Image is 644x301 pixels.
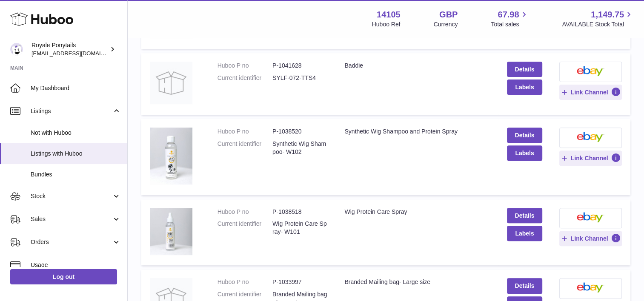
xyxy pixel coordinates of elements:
[507,62,543,77] a: Details
[150,62,192,104] img: Baddie
[272,140,327,156] dd: Synthetic Wig Shampoo- W102
[218,128,272,136] dt: Huboo P no
[218,278,272,286] dt: Huboo P no
[571,235,608,242] span: Link Channel
[491,20,529,28] span: Total sales
[31,170,121,179] span: Bundles
[31,41,108,57] div: Royale Ponytails
[344,208,489,216] div: Wig Protein Care Spray
[562,20,634,28] span: AVAILABLE Stock Total
[591,9,624,20] span: 1,149.75
[372,20,401,28] div: Huboo Ref
[507,226,543,241] button: Labels
[272,220,327,236] dd: Wig Protein Care Spray- W101
[559,150,622,166] button: Link Channel
[150,128,192,185] img: Synthetic Wig Shampoo and Protein Spray
[272,62,327,70] dd: P-1041628
[434,20,458,28] div: Currency
[507,145,543,161] button: Labels
[507,128,543,143] a: Details
[577,66,605,76] img: ebay-small.png
[31,129,121,137] span: Not with Huboo
[31,150,121,158] span: Listings with Huboo
[439,9,458,20] strong: GBP
[344,62,489,70] div: Baddie
[31,50,125,57] span: [EMAIL_ADDRESS][DOMAIN_NAME]
[498,9,519,20] span: 67.98
[218,220,272,236] dt: Current identifier
[577,132,605,142] img: ebay-small.png
[507,208,543,223] a: Details
[218,74,272,82] dt: Current identifier
[571,88,608,96] span: Link Channel
[507,80,543,95] button: Labels
[272,74,327,82] dd: SYLF-072-TTS4
[31,84,121,92] span: My Dashboard
[577,282,605,292] img: ebay-small.png
[31,192,112,200] span: Stock
[272,208,327,216] dd: P-1038518
[10,269,117,284] a: Log out
[10,43,23,56] img: qphill92@gmail.com
[31,261,121,269] span: Usage
[150,208,192,255] img: Wig Protein Care Spray
[218,140,272,156] dt: Current identifier
[559,231,622,246] button: Link Channel
[344,128,489,136] div: Synthetic Wig Shampoo and Protein Spray
[562,9,634,28] a: 1,149.75 AVAILABLE Stock Total
[218,208,272,216] dt: Huboo P no
[272,128,327,136] dd: P-1038520
[218,62,272,70] dt: Huboo P no
[577,212,605,222] img: ebay-small.png
[571,154,608,162] span: Link Channel
[507,278,543,293] a: Details
[377,9,401,20] strong: 14105
[559,85,622,100] button: Link Channel
[31,215,112,223] span: Sales
[31,107,112,115] span: Listings
[344,278,489,286] div: Branded Mailing bag- Large size
[31,238,112,246] span: Orders
[272,278,327,286] dd: P-1033997
[491,9,529,28] a: 67.98 Total sales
